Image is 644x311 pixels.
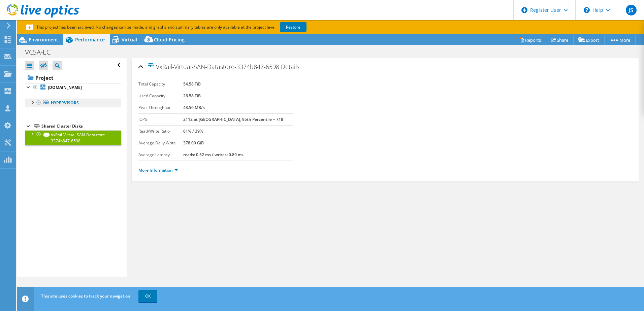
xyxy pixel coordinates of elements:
p: This project has been archived. No changes can be made, and graphs and summary tables are only av... [26,24,356,31]
span: Environment [29,36,58,43]
b: [DOMAIN_NAME] [48,84,82,90]
b: 378.09 GiB [183,140,204,146]
div: Shared Cluster Disks [41,122,121,130]
span: VxRail-Virtual-SAN-Datastore-3374b847-6598 [147,63,279,70]
b: 43.50 MB/s [183,105,205,110]
a: Export [573,35,605,45]
label: Used Capacity [138,93,183,99]
span: This site uses cookies to track your navigation. [41,293,131,299]
span: JS [626,5,637,15]
a: [DOMAIN_NAME] [25,83,121,92]
b: 26.58 TiB [183,93,201,99]
label: Peak Throughput [138,104,183,111]
b: 61% / 39% [183,128,203,134]
b: reads: 0.52 ms / writes: 0.89 ms [183,152,244,158]
h1: VCSA-EC [22,48,61,56]
label: IOPS [138,116,183,123]
a: More [604,35,636,45]
label: Total Capacity [138,81,183,88]
b: 2112 at [GEOGRAPHIC_DATA], 95th Percentile = 718 [183,116,283,122]
label: Average Latency [138,151,183,158]
a: Restore [280,22,307,32]
a: More Information [138,167,178,173]
a: VxRail-Virtual-SAN-Datastore-3374b847-6598 [25,130,121,145]
span: Details [281,63,299,71]
svg: \n [584,7,590,13]
label: Average Daily Write [138,140,183,146]
b: 54.58 TiB [183,81,201,87]
a: Hypervisors [25,99,121,107]
span: Performance [75,36,105,43]
label: Read/Write Ratio [138,128,183,135]
a: Project [25,72,121,83]
span: Cloud Pricing [154,36,185,43]
a: Reports [514,35,546,45]
a: OK [138,290,157,302]
span: Virtual [122,36,137,43]
a: Share [546,35,574,45]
